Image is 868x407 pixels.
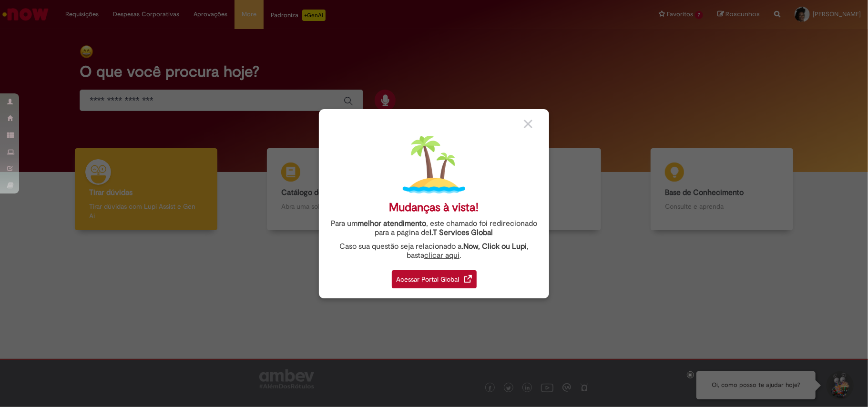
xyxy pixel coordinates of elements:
a: Acessar Portal Global [392,265,477,288]
img: redirect_link.png [464,275,472,283]
strong: melhor atendimento [357,219,426,228]
strong: .Now, Click ou Lupi [461,242,527,251]
img: close_button_grey.png [524,120,532,128]
img: island.png [403,133,465,196]
a: clicar aqui [424,245,460,260]
div: Para um , este chamado foi redirecionado para a página de [326,219,542,237]
div: Caso sua questão seja relacionado a , basta . [326,242,542,260]
div: Mudanças à vista! [389,201,479,214]
a: I.T Services Global [430,223,493,237]
div: Acessar Portal Global [392,270,477,288]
